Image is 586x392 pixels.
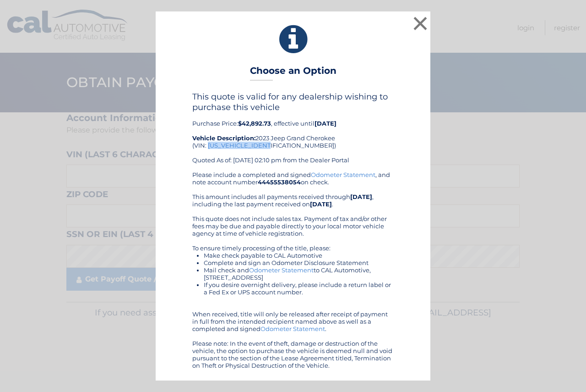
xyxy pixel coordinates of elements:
li: Mail check and to CAL Automotive, [STREET_ADDRESS] [204,266,394,281]
b: $42,892.73 [238,120,271,127]
a: Odometer Statement [249,266,314,274]
li: Make check payable to CAL Automotive [204,252,394,259]
li: Complete and sign an Odometer Disclosure Statement [204,259,394,266]
div: Purchase Price: , effective until 2023 Jeep Grand Cherokee (VIN: [US_VEHICLE_IDENTIFICATION_NUMBE... [192,92,394,171]
div: Please include a completed and signed , and note account number on check. This amount includes al... [192,171,394,369]
b: [DATE] [350,193,372,200]
a: Odometer Statement [260,325,325,332]
button: × [411,14,429,33]
a: Odometer Statement [311,171,375,178]
b: 44455538054 [258,178,301,186]
b: [DATE] [310,200,332,208]
b: [DATE] [315,120,336,127]
li: If you desire overnight delivery, please include a return label or a Fed Ex or UPS account number. [204,281,394,296]
h3: Choose an Option [250,65,336,81]
h4: This quote is valid for any dealership wishing to purchase this vehicle [192,92,394,112]
strong: Vehicle Description: [192,134,255,142]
